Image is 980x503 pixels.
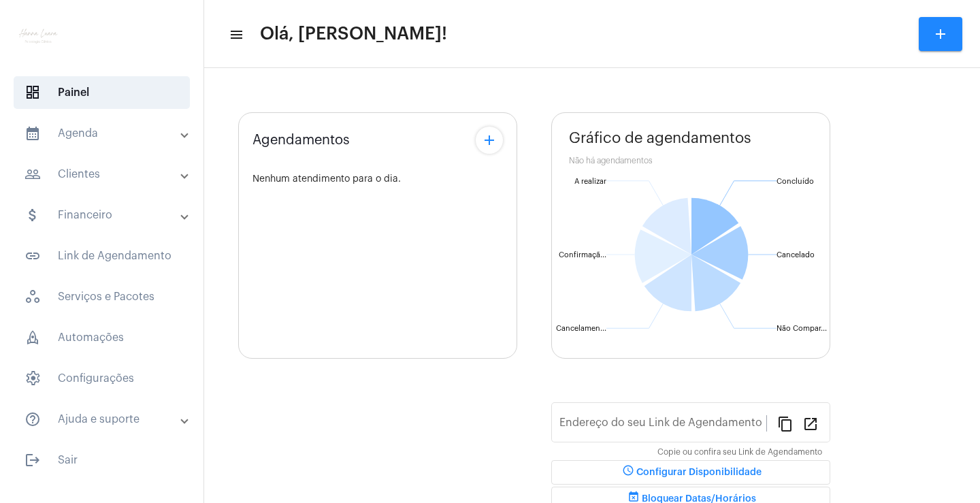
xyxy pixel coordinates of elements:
text: Concluído [777,178,814,185]
mat-panel-title: Agenda [24,125,182,142]
span: Gráfico de agendamentos [569,130,751,146]
mat-icon: content_copy [777,415,794,432]
mat-panel-title: Financeiro [24,207,182,223]
text: Cancelamen... [556,325,606,332]
img: f9e0517c-2aa2-1b6c-d26d-1c000eb5ca88.png [11,7,65,61]
mat-icon: sidenav icon [24,166,41,182]
span: Configurações [14,362,190,395]
mat-panel-title: Ajuda e suporte [24,411,182,427]
span: Link de Agendamento [14,240,190,272]
span: sidenav icon [24,329,41,346]
mat-icon: schedule [620,464,636,481]
span: Sair [14,444,190,476]
mat-icon: sidenav icon [24,207,41,223]
mat-icon: sidenav icon [229,27,242,43]
mat-icon: sidenav icon [24,411,41,427]
span: sidenav icon [24,370,41,387]
button: Configurar Disponibilidade [551,460,830,485]
text: Confirmaçã... [559,251,606,259]
span: Painel [14,76,190,109]
mat-icon: add [932,26,949,42]
mat-icon: sidenav icon [24,125,41,142]
span: Agendamentos [252,133,350,148]
text: Cancelado [777,251,815,259]
span: Configurar Disponibilidade [620,468,762,477]
span: sidenav icon [24,84,41,101]
mat-expansion-panel-header: sidenav iconAgenda [8,117,203,150]
span: sidenav icon [24,289,41,305]
text: A realizar [574,178,606,185]
span: Serviços e Pacotes [14,280,190,313]
mat-panel-title: Clientes [24,166,182,182]
mat-expansion-panel-header: sidenav iconFinanceiro [8,199,203,231]
span: Olá, [PERSON_NAME]! [260,23,447,45]
mat-expansion-panel-header: sidenav iconAjuda e suporte [8,403,203,436]
input: Link [559,419,766,432]
mat-icon: sidenav icon [24,452,41,468]
mat-icon: open_in_new [802,415,819,432]
mat-icon: sidenav icon [24,248,41,264]
mat-expansion-panel-header: sidenav iconClientes [8,158,203,191]
div: Nenhum atendimento para o dia. [252,174,503,184]
text: Não Compar... [777,325,827,332]
mat-hint: Copie ou confira seu Link de Agendamento [657,448,822,457]
span: Automações [14,321,190,354]
mat-icon: add [481,132,497,148]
